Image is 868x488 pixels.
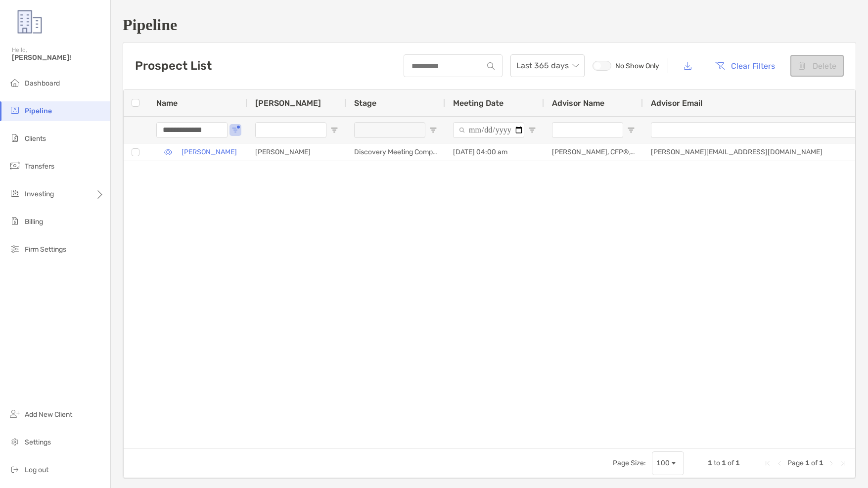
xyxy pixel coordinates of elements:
[652,451,684,475] div: Page Size
[9,243,21,255] img: firm-settings icon
[25,107,52,115] span: Pipeline
[429,126,437,134] button: Open Filter Menu
[805,459,810,467] span: 1
[156,98,178,108] span: Name
[25,245,66,254] span: Firm Settings
[25,466,48,474] span: Log out
[708,459,712,467] span: 1
[25,190,54,198] span: Investing
[445,143,544,161] div: [DATE] 04:00 am
[707,55,782,77] button: Clear Filters
[231,126,239,134] button: Open Filter Menu
[330,126,338,134] button: Open Filter Menu
[9,77,21,89] img: dashboard icon
[255,122,326,138] input: Booker Filter Input
[839,459,847,467] div: Last Page
[528,126,536,134] button: Open Filter Menu
[627,126,635,134] button: Open Filter Menu
[25,218,43,226] span: Billing
[827,459,835,467] div: Next Page
[9,463,21,475] img: logout icon
[9,132,21,144] img: clients icon
[25,79,60,88] span: Dashboard
[25,162,54,171] span: Transfers
[9,215,21,227] img: billing icon
[516,55,579,77] span: Last 365 days
[9,187,21,199] img: investing icon
[135,59,212,73] h3: Prospect List
[787,459,804,467] span: Page
[346,143,445,161] div: Discovery Meeting Complete
[613,459,646,467] div: Page Size:
[656,459,670,467] div: 100
[811,459,818,467] span: of
[453,98,503,108] span: Meeting Date
[25,438,51,446] span: Settings
[552,98,604,108] span: Advisor Name
[728,459,734,467] span: of
[156,122,228,138] input: Name Filter Input
[776,459,783,467] div: Previous Page
[735,459,740,467] span: 1
[764,459,772,467] div: First Page
[9,160,21,172] img: transfers icon
[9,104,21,116] img: pipeline icon
[354,98,376,108] span: Stage
[552,122,623,138] input: Advisor Name Filter Input
[182,146,237,158] a: [PERSON_NAME]
[722,459,726,467] span: 1
[247,143,346,161] div: [PERSON_NAME]
[123,16,856,34] h1: Pipeline
[487,62,495,70] img: input icon
[255,98,321,108] span: [PERSON_NAME]
[714,459,720,467] span: to
[651,98,702,108] span: Advisor Email
[25,410,72,419] span: Add New Client
[593,61,660,71] label: No Show Only
[453,122,524,138] input: Meeting Date Filter Input
[9,408,21,420] img: add_new_client icon
[9,436,21,447] img: settings icon
[12,4,47,40] img: Zoe Logo
[544,143,643,161] div: [PERSON_NAME], CFP®, MBA, AIF®
[819,459,823,467] span: 1
[12,53,104,62] span: [PERSON_NAME]!
[25,134,46,143] span: Clients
